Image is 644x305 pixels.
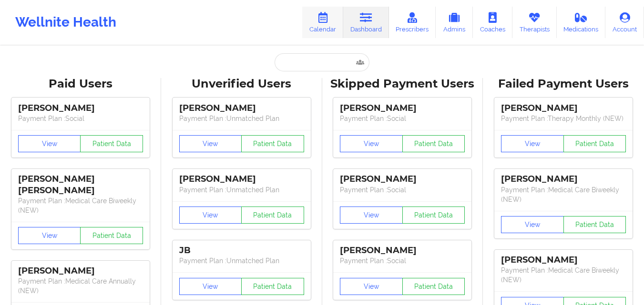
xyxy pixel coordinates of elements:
[473,7,512,38] a: Coaches
[7,77,154,91] div: Paid Users
[168,77,316,91] div: Unverified Users
[18,276,143,295] p: Payment Plan : Medical Care Annually (NEW)
[501,114,626,123] p: Payment Plan : Therapy Monthly (NEW)
[343,7,389,38] a: Dashboard
[340,185,465,195] p: Payment Plan : Social
[340,245,465,256] div: [PERSON_NAME]
[340,103,465,114] div: [PERSON_NAME]
[18,266,143,276] div: [PERSON_NAME]
[179,256,304,266] p: Payment Plan : Unmatched Plan
[340,207,403,224] button: View
[340,174,465,185] div: [PERSON_NAME]
[340,256,465,266] p: Payment Plan : Social
[18,174,143,196] div: [PERSON_NAME] [PERSON_NAME]
[18,135,81,152] button: View
[436,7,473,38] a: Admins
[179,114,304,123] p: Payment Plan : Unmatched Plan
[241,135,304,152] button: Patient Data
[179,245,304,256] div: JB
[501,103,626,114] div: [PERSON_NAME]
[340,278,403,295] button: View
[501,255,626,266] div: [PERSON_NAME]
[501,174,626,185] div: [PERSON_NAME]
[501,135,564,152] button: View
[302,7,343,38] a: Calendar
[402,135,465,152] button: Patient Data
[179,278,242,295] button: View
[605,7,644,38] a: Account
[80,135,143,152] button: Patient Data
[340,114,465,123] p: Payment Plan : Social
[241,207,304,224] button: Patient Data
[329,77,477,91] div: Skipped Payment Users
[340,135,403,152] button: View
[563,216,626,233] button: Patient Data
[18,227,81,244] button: View
[241,278,304,295] button: Patient Data
[18,103,143,114] div: [PERSON_NAME]
[501,185,626,204] p: Payment Plan : Medical Care Biweekly (NEW)
[18,114,143,123] p: Payment Plan : Social
[557,7,606,38] a: Medications
[179,185,304,195] p: Payment Plan : Unmatched Plan
[563,135,626,152] button: Patient Data
[402,278,465,295] button: Patient Data
[179,174,304,185] div: [PERSON_NAME]
[179,135,242,152] button: View
[402,207,465,224] button: Patient Data
[501,266,626,285] p: Payment Plan : Medical Care Biweekly (NEW)
[389,7,436,38] a: Prescribers
[179,103,304,114] div: [PERSON_NAME]
[179,207,242,224] button: View
[80,227,143,244] button: Patient Data
[512,7,557,38] a: Therapists
[490,77,637,91] div: Failed Payment Users
[18,196,143,215] p: Payment Plan : Medical Care Biweekly (NEW)
[501,216,564,233] button: View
